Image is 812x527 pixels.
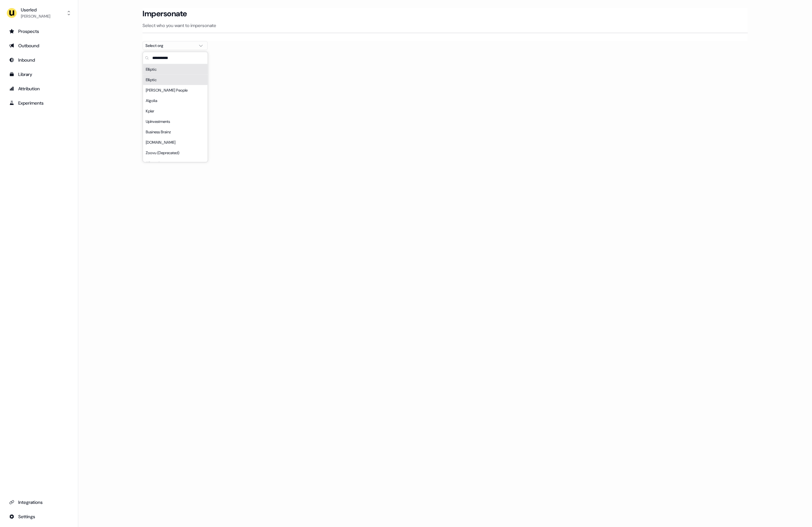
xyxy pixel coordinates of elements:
[143,9,187,19] h3: Impersonate
[143,22,748,29] p: Select who you want to impersonate
[21,13,50,20] div: [PERSON_NAME]
[5,55,73,65] a: Go to Inbound
[9,499,69,505] div: Integrations
[143,64,208,75] div: Elliptic
[143,148,208,158] div: Zoovu (Deprecated)
[143,95,208,106] div: Algolia
[5,5,73,21] button: Userled[PERSON_NAME]
[5,69,73,80] a: Go to templates
[143,158,208,168] div: ADvendio
[5,40,73,51] a: Go to outbound experience
[9,85,69,92] div: Attribution
[5,26,73,37] a: Go to prospects
[5,83,73,94] a: Go to attribution
[143,137,208,148] div: [DOMAIN_NAME]
[143,116,208,127] div: UpInvestments
[9,28,69,35] div: Prospects
[145,42,194,49] div: Select org
[9,513,69,520] div: Settings
[5,511,73,522] a: Go to integrations
[9,100,69,106] div: Experiments
[5,98,73,108] a: Go to experiments
[143,41,208,50] button: Select org
[143,127,208,137] div: Business Brainz
[143,64,208,162] div: Suggestions
[143,85,208,95] div: [PERSON_NAME] People
[5,497,73,507] a: Go to integrations
[143,75,208,85] div: Elliptic
[143,106,208,116] div: Kpler
[21,7,50,13] div: Userled
[9,42,69,49] div: Outbound
[9,71,69,78] div: Library
[9,57,69,63] div: Inbound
